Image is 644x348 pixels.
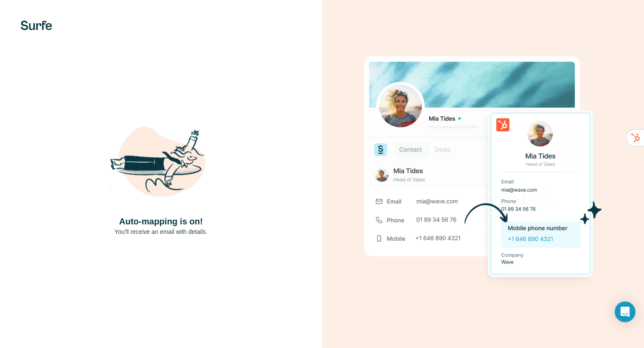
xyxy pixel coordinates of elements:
div: Open Intercom Messenger [615,301,635,322]
h4: Auto-mapping is on! [119,215,203,227]
img: Download Success [364,56,602,292]
p: You’ll receive an email with details. [115,227,207,236]
img: Surfe's logo [21,21,52,30]
img: Shaka Illustration [109,112,213,215]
